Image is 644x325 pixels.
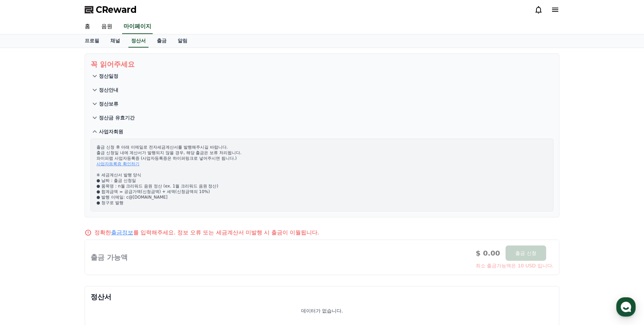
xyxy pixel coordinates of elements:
[172,34,193,48] a: 알림
[96,161,139,166] a: 사업자등록증 확인하기
[91,292,553,302] p: 정산서
[91,97,553,111] button: 정산보류
[96,19,118,34] a: 음원
[85,4,137,15] a: CReward
[2,220,46,237] a: 홈
[96,4,137,15] span: CReward
[96,144,548,206] p: 출금 신청 후 아래 이메일로 전자세금계산서를 발행해주시길 바랍니다. 출금 신청일 내에 계산서가 발행되지 않을 경우, 해당 출금은 보류 처리됩니다. 와이피랩 사업자등록증 (사업...
[63,231,72,236] span: 대화
[99,86,118,93] p: 정산안내
[90,220,133,237] a: 설정
[99,73,118,80] p: 정산일정
[91,111,553,125] button: 정산금 유효기간
[99,100,118,107] p: 정산보류
[79,34,105,48] a: 프로필
[301,307,343,314] p: 데이터가 없습니다.
[94,228,319,237] p: 정확한 를 입력해주세요. 정보 오류 또는 세금계산서 미발행 시 출금이 이월됩니다.
[107,231,116,236] span: 설정
[91,69,553,83] button: 정산일정
[99,128,123,135] p: 사업자회원
[22,231,26,236] span: 홈
[91,59,553,69] p: 꼭 읽어주세요
[91,125,553,139] button: 사업자회원
[79,19,96,34] a: 홈
[128,34,149,48] a: 정산서
[151,34,172,48] a: 출금
[99,114,135,121] p: 정산금 유효기간
[46,220,90,237] a: 대화
[111,229,133,236] a: 출금정보
[105,34,126,48] a: 채널
[122,19,153,34] a: 마이페이지
[91,83,553,97] button: 정산안내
